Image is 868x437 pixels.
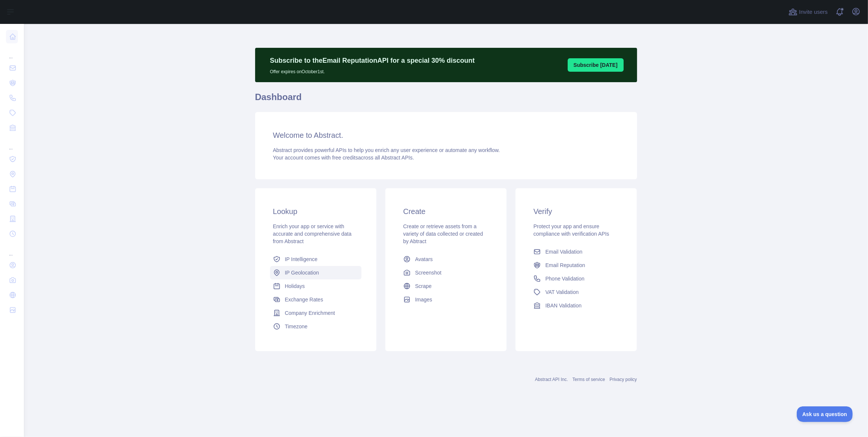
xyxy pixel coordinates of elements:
span: free credits [332,155,358,161]
h3: Create [403,206,489,217]
a: IBAN Validation [530,299,622,312]
span: Abstract provides powerful APIs to help you enrich any user experience or automate any workflow. [273,147,500,153]
span: Protect your app and ensure compliance with verification APIs [533,223,609,237]
a: Abstract API Inc. [535,377,568,382]
a: Holidays [270,279,361,293]
span: Company Enrichment [285,309,335,317]
span: Phone Validation [545,275,585,282]
button: Invite users [787,6,829,18]
h1: Dashboard [255,91,637,109]
p: Subscribe to the Email Reputation API for a special 30 % discount [270,55,475,66]
a: Email Validation [530,245,622,258]
span: Avatars [415,255,433,263]
a: Scrape [400,279,492,293]
a: Avatars [400,252,492,266]
span: Timezone [285,323,308,330]
a: Email Reputation [530,258,622,272]
span: Create or retrieve assets from a variety of data collected or created by Abtract [403,223,483,244]
span: Invite users [799,8,828,16]
button: Subscribe [DATE] [568,58,624,72]
span: IP Intelligence [285,255,318,263]
a: Company Enrichment [270,306,361,320]
span: IP Geolocation [285,269,319,276]
a: IP Geolocation [270,266,361,279]
iframe: Toggle Customer Support [797,406,853,422]
span: IBAN Validation [545,302,582,309]
div: ... [6,45,18,60]
a: IP Intelligence [270,252,361,266]
span: Holidays [285,282,305,290]
a: Phone Validation [530,272,622,285]
a: Timezone [270,320,361,333]
span: Screenshot [415,269,442,276]
a: Exchange Rates [270,293,361,306]
span: Exchange Rates [285,296,323,303]
span: Your account comes with across all Abstract APIs. [273,155,414,161]
div: ... [6,136,18,151]
div: ... [6,242,18,257]
h3: Welcome to Abstract. [273,130,619,140]
span: Enrich your app or service with accurate and comprehensive data from Abstract [273,223,352,244]
h3: Verify [533,206,619,217]
h3: Lookup [273,206,358,217]
a: Images [400,293,492,306]
span: Images [415,296,432,303]
a: Screenshot [400,266,492,279]
p: Offer expires on October 1st. [270,66,475,75]
span: Email Reputation [545,261,585,269]
span: Email Validation [545,248,582,255]
a: VAT Validation [530,285,622,299]
span: VAT Validation [545,288,579,296]
span: Scrape [415,282,432,290]
a: Terms of service [573,377,605,382]
a: Privacy policy [610,377,637,382]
